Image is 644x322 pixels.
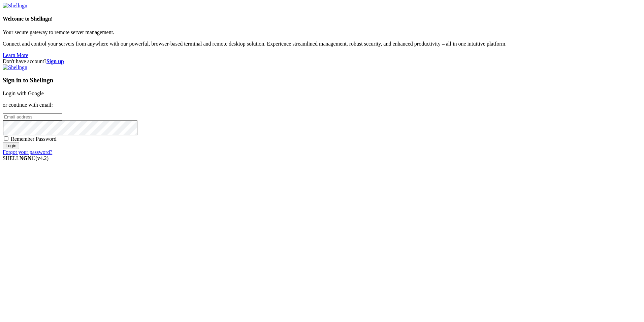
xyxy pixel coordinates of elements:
input: Login [3,142,19,149]
img: Shellngn [3,64,27,71]
p: Your secure gateway to remote server management. [3,29,641,35]
h3: Sign in to Shellngn [3,77,641,84]
p: Connect and control your servers from anywhere with our powerful, browser-based terminal and remo... [3,41,641,47]
input: Remember Password [4,136,8,141]
div: Don't have account? [3,58,641,64]
h4: Welcome to Shellngn! [3,16,641,22]
a: Login with Google [3,90,44,96]
span: SHELL © [3,155,49,161]
a: Sign up [46,58,64,64]
span: Remember Password [11,136,57,142]
b: NGN [20,155,32,161]
p: or continue with email: [3,102,641,108]
img: Shellngn [3,3,27,9]
a: Learn More [3,52,28,58]
a: Forgot your password? [3,149,52,155]
span: 4.2.0 [36,155,49,161]
input: Email address [3,113,62,120]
